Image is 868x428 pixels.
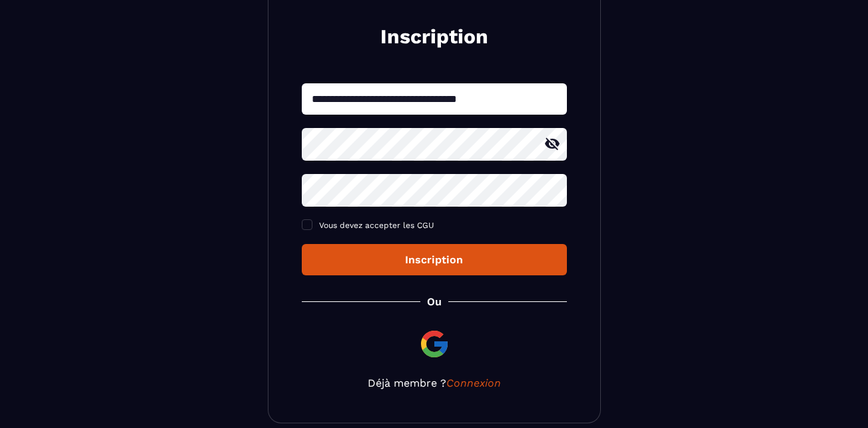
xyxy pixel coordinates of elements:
[302,244,567,275] button: Inscription
[427,295,442,308] p: Ou
[319,221,434,230] span: Vous devez accepter les CGU
[446,377,501,389] a: Connexion
[312,253,556,266] div: Inscription
[318,23,551,50] h2: Inscription
[302,377,567,389] p: Déjà membre ?
[418,328,450,360] img: google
